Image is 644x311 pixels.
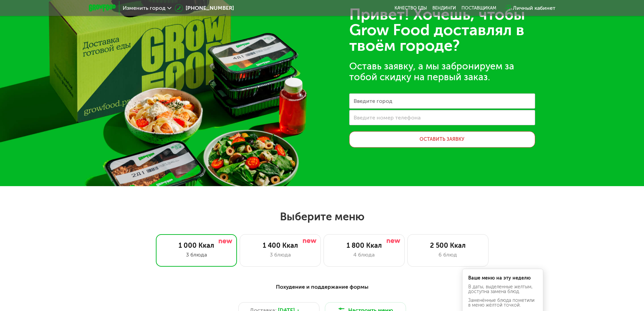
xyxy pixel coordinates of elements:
div: 1 000 Ккал [163,241,230,249]
div: Привет! Хочешь, чтобы Grow Food доставлял в твоём городе? [349,7,535,53]
div: В даты, выделенные желтым, доступна замена блюд. [468,285,537,294]
label: Введите номер телефона [354,116,421,119]
div: поставщикам [461,5,496,11]
a: Качество еды [395,5,427,11]
a: [PHONE_NUMBER] [175,4,234,12]
div: Оставь заявку, а мы забронируем за тобой скидку на первый заказ. [349,61,535,83]
div: 4 блюда [331,251,398,259]
div: 6 блюд [414,251,481,259]
div: 2 500 Ккал [414,241,481,249]
div: 1 800 Ккал [331,241,398,249]
h2: Выберите меню [22,210,622,223]
div: Ваше меню на эту неделю [468,276,537,281]
div: 3 блюда [247,251,314,259]
span: Изменить город [123,5,166,11]
div: Заменённые блюда пометили в меню жёлтой точкой. [468,298,537,308]
button: Оставить заявку [349,131,535,148]
a: Вендинги [432,5,456,11]
label: Введите город [354,99,392,103]
div: 1 400 Ккал [247,241,314,249]
div: Похудение и поддержание формы [122,283,522,291]
div: Личный кабинет [513,4,555,12]
div: 3 блюда [163,251,230,259]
